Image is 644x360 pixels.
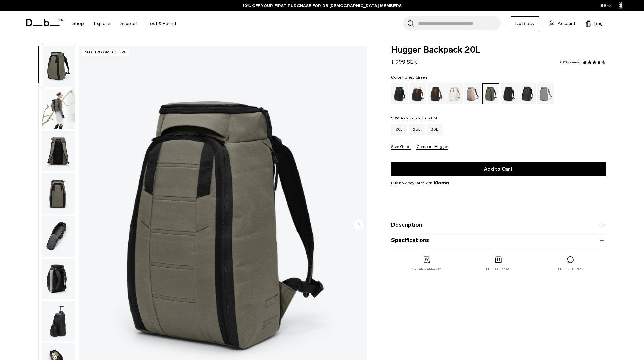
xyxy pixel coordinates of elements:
a: Espresso [428,83,445,104]
a: Lost & Found [148,11,176,35]
span: Hugger Backpack 20L [391,46,606,54]
img: Hugger Backpack 20L Forest Green [42,216,75,257]
img: Hugger Backpack 20L Forest Green [42,173,75,214]
a: Support [120,11,138,35]
p: Free shipping [486,267,511,271]
a: Black Out [391,83,408,104]
img: Hugger Backpack 20L Forest Green [42,259,75,299]
a: Explore [94,11,110,35]
button: Add to Cart [391,162,606,176]
p: Free returns [558,267,582,272]
button: Hugger Backpack 20L Forest Green [42,258,75,299]
button: Hugger Backpack 20L Forest Green [42,301,75,342]
span: 1 999 SEK [391,58,417,65]
nav: Main Navigation [67,11,181,35]
a: 20L [391,124,407,135]
button: Hugger Backpack 20L Forest Green [42,173,75,214]
span: Forest Green [402,75,427,80]
img: {"height" => 20, "alt" => "Klarna"} [434,181,449,184]
img: Hugger Backpack 20L Forest Green [42,89,75,129]
a: 30L [427,124,443,135]
button: Bag [586,19,603,27]
p: 2 year warranty [412,267,442,272]
button: Size Guide [391,145,411,150]
legend: Color: [391,75,427,79]
img: Hugger Backpack 20L Forest Green [42,131,75,172]
a: Sand Grey [537,83,554,104]
a: Oatmilk [446,83,463,104]
p: Small & Compact Size [82,49,129,56]
img: Hugger Backpack 20L Forest Green [42,46,75,87]
a: Account [549,19,575,27]
button: Compare Hugger [416,145,448,150]
button: Specifications [391,236,606,244]
a: Db Black [511,16,539,30]
span: 45 x 27.5 x 19.5 CM [400,116,437,120]
a: Forest Green [482,83,499,104]
span: Account [558,20,575,27]
button: Hugger Backpack 20L Forest Green [42,131,75,172]
legend: Size: [391,116,437,120]
a: Reflective Black [519,83,536,104]
button: Next slide [354,220,364,231]
button: Hugger Backpack 20L Forest Green [42,88,75,129]
img: Hugger Backpack 20L Forest Green [42,301,75,342]
span: Bag [594,20,603,27]
button: Hugger Backpack 20L Forest Green [42,216,75,257]
a: Shop [72,11,84,35]
a: Cappuccino [409,83,426,104]
a: 25L [409,124,425,135]
a: 500 reviews [560,61,581,64]
button: Hugger Backpack 20L Forest Green [42,46,75,87]
button: Description [391,221,606,229]
a: 10% OFF YOUR FIRST PURCHASE FOR DB [DEMOGRAPHIC_DATA] MEMBERS [243,3,402,9]
span: Buy now pay later with [391,180,449,186]
a: Charcoal Grey [501,83,518,104]
a: Fogbow Beige [464,83,481,104]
